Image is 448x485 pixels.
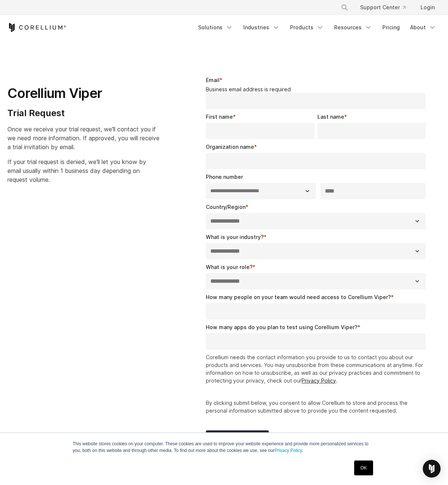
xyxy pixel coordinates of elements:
span: Phone number [206,174,243,180]
span: Once we receive your trial request, we'll contact you if we need more information. If approved, y... [7,125,159,151]
h1: Corellium Viper [7,85,161,102]
a: Privacy Policy [302,377,336,384]
a: Pricing [378,21,404,34]
span: First name [206,114,233,120]
span: Email [206,77,220,83]
span: What is your role? [206,264,253,270]
legend: Business email address is required [206,86,429,93]
span: What is your industry? [206,234,264,240]
span: If your trial request is denied, we'll let you know by email usually within 1 business day depend... [7,158,146,183]
div: Navigation Menu [332,1,441,14]
span: How many people on your team would need access to Corellium Viper? [206,294,391,300]
p: Corellium needs the contact information you provide to us to contact you about our products and s... [206,353,429,384]
span: Last name [317,114,344,120]
a: Products [286,21,328,34]
a: Solutions [194,21,237,34]
a: Login [415,1,441,14]
div: Open Intercom Messenger [423,460,441,478]
h4: Trial Request [7,108,161,119]
button: Search [338,1,351,14]
a: About [406,21,441,34]
a: Resources [330,21,376,34]
span: How many apps do you plan to test using Corellium Viper? [206,324,358,330]
a: Corellium Home [7,23,66,32]
p: By clicking submit below, you consent to allow Corellium to store and process the personal inform... [206,399,429,414]
a: OK [354,461,373,475]
p: This website stores cookies on your computer. These cookies are used to improve your website expe... [73,440,375,454]
div: Navigation Menu [194,21,441,34]
span: Country/Region [206,204,246,210]
a: Support Center [354,1,412,14]
a: Privacy Policy. [274,448,303,453]
span: Organization name [206,144,254,150]
a: Industries [239,21,284,34]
